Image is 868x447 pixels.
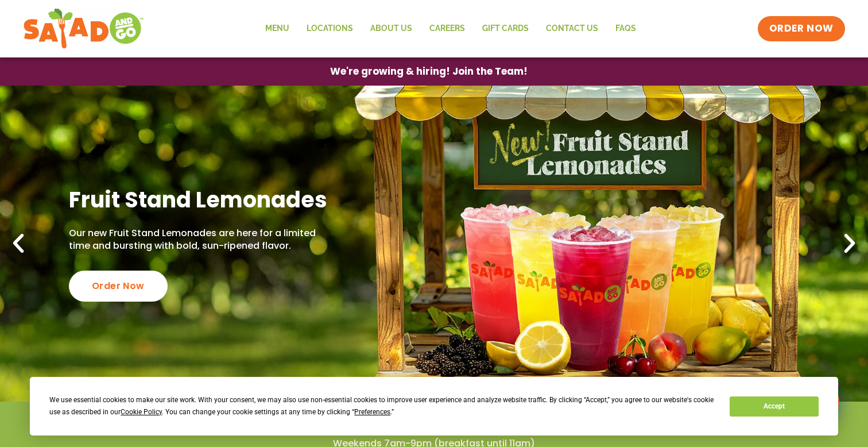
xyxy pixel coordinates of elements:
a: Locations [298,16,362,42]
span: ORDER NOW [769,22,834,36]
div: Order Now [69,271,168,302]
div: Previous slide [6,231,31,256]
span: We're growing & hiring! Join the Team! [330,67,528,76]
button: Accept [730,396,818,417]
nav: Menu [257,16,645,42]
a: Contact Us [537,16,607,42]
a: We're growing & hiring! Join the Team! [313,58,545,85]
div: We use essential cookies to make our site work. With your consent, we may also use non-essential ... [49,394,716,418]
a: GIFT CARDS [474,16,537,42]
a: Careers [421,16,474,42]
span: Preferences [354,408,390,416]
a: ORDER NOW [758,16,845,41]
p: Our new Fruit Stand Lemonades are here for a limited time and bursting with bold, sun-ripened fla... [69,227,332,253]
div: Next slide [837,231,862,256]
a: Menu [257,16,298,42]
h2: Fruit Stand Lemonades [69,186,332,214]
div: Cookie Consent Prompt [30,377,838,436]
h4: Weekdays 6:30am-9pm (breakfast until 10:30am) [23,419,845,431]
a: About Us [362,16,421,42]
a: FAQs [607,16,645,42]
span: Cookie Policy [121,408,162,416]
img: new-SAG-logo-768×292 [23,6,144,52]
